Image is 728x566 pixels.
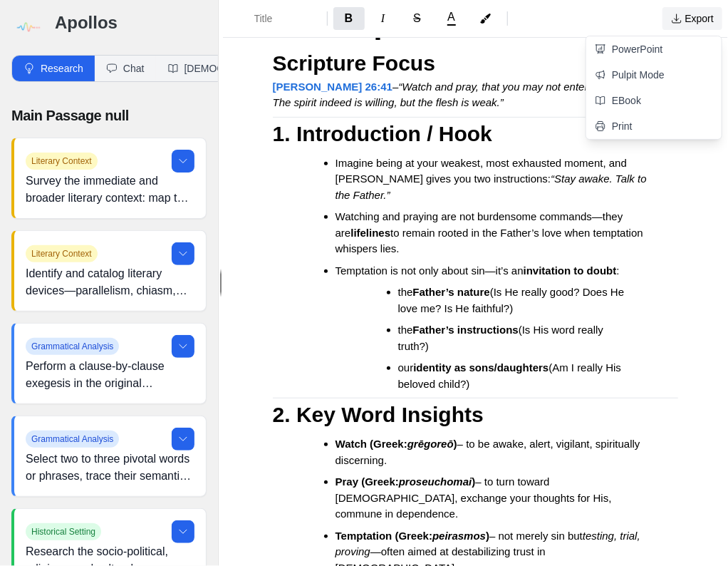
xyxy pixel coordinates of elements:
[586,113,722,139] a: Print
[586,36,722,140] div: Export
[662,7,722,30] button: Export
[586,36,722,62] a: PowerPoint
[586,88,722,113] a: EBook
[657,495,711,549] iframe: Drift Widget Chat Controller
[586,62,722,88] a: Pulpit Mode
